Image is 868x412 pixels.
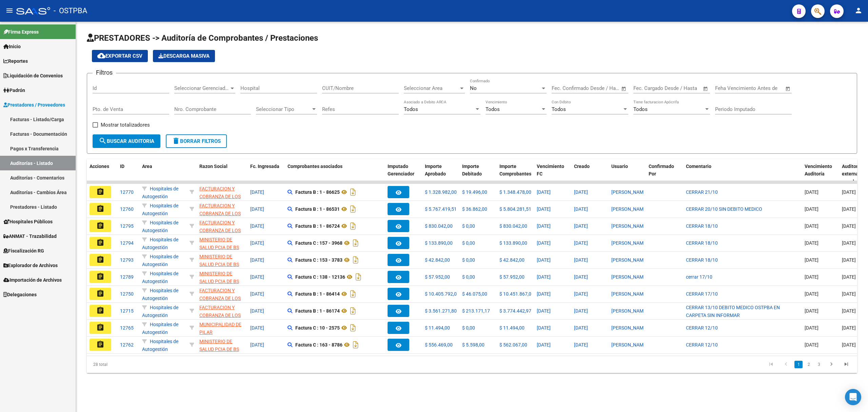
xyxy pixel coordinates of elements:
span: Inicio [3,43,21,50]
div: - 30715497456 [199,219,245,233]
span: [PERSON_NAME] [611,206,648,212]
datatable-header-cell: Importe Aprobado [422,159,459,189]
span: [DATE] [842,240,856,246]
datatable-header-cell: Imputado Gerenciador [385,159,422,189]
span: CERRAR 18/10 [686,257,718,263]
span: [DATE] [537,274,551,280]
mat-icon: assignment [96,239,104,247]
input: Fecha fin [667,85,700,91]
span: [DATE] [250,274,264,280]
span: [DATE] [574,291,588,297]
span: 12750 [120,291,134,297]
span: [DATE] [537,223,551,229]
span: [DATE] [250,223,264,229]
span: [DATE] [574,240,588,246]
datatable-header-cell: Importe Debitado [459,159,497,189]
span: [PERSON_NAME] [611,240,648,246]
mat-icon: assignment [96,289,104,298]
span: Imputado Gerenciador [388,164,414,177]
span: Todos [633,106,648,112]
span: Confirmado Por [649,164,674,177]
div: - 30715497456 [199,185,245,199]
datatable-header-cell: Importe Comprobantes [497,159,534,189]
span: Descarga Masiva [158,53,210,59]
mat-icon: cloud_download [97,52,105,60]
button: Descarga Masiva [153,50,215,62]
span: Todos [486,106,500,112]
span: MINISTERIO DE SALUD PCIA DE BS AS [199,254,239,275]
span: CERRAR 21/10 [686,189,718,195]
span: Comprobantes asociados [288,164,342,169]
span: [DATE] [537,342,551,348]
div: - 30626983398 [199,253,245,267]
span: MINISTERIO DE SALUD PCIA DE BS AS [199,339,239,360]
span: MINISTERIO DE SALUD PCIA DE BS AS [199,237,239,258]
i: Descargar documento [351,238,360,248]
span: 12765 [120,325,134,331]
strong: Factura B : 1 - 86625 [295,189,340,195]
strong: Factura C : 157 - 3968 [295,240,342,246]
datatable-header-cell: Comentario [683,159,802,189]
span: [DATE] [537,308,551,314]
div: Open Intercom Messenger [845,389,861,405]
span: $ 0,00 [462,223,475,229]
span: Explorador de Archivos [3,262,58,269]
span: MINISTERIO DE SALUD PCIA DE BS AS [199,271,239,292]
div: 28 total [87,356,240,373]
span: [DATE] [250,257,264,263]
input: Fecha inicio [552,85,579,91]
span: Auditoría externa creada [842,164,862,185]
span: PRESTADORES -> Auditoría de Comprobantes / Prestaciones [87,33,318,43]
datatable-header-cell: Vencimiento Auditoría [802,159,839,189]
span: $ 830.042,00 [499,223,527,229]
span: Acciones [90,164,109,169]
span: Hospitales de Autogestión [142,186,178,199]
span: Importación de Archivos [3,276,62,284]
span: Area [142,164,152,169]
input: Fecha inicio [633,85,661,91]
span: ID [120,164,124,169]
span: [DATE] [842,308,856,314]
span: 12760 [120,206,134,212]
span: Mostrar totalizadores [101,121,150,129]
a: go to next page [825,361,838,368]
span: $ 0,00 [462,257,475,263]
span: $ 0,00 [462,325,475,331]
mat-icon: assignment [96,205,104,213]
span: [PERSON_NAME] [611,308,648,314]
span: Seleccionar Area [404,85,459,91]
span: [PERSON_NAME] [611,223,648,229]
span: Hospitales de Autogestión [142,305,178,318]
span: [DATE] [805,189,818,195]
span: [PERSON_NAME] [611,189,648,195]
span: Hospitales de Autogestión [142,322,178,335]
span: FACTURACION Y COBRANZA DE LOS EFECTORES PUBLICOS S.E. [199,203,241,231]
app-download-masive: Descarga masiva de comprobantes (adjuntos) [153,50,215,62]
span: $ 556.469,00 [425,342,453,348]
span: [DATE] [574,325,588,331]
span: CERRAR 13/10 DEBITO MEDICO OSTPBA EN CARPETA SIN INFORMAR [686,305,780,318]
a: 1 [794,361,803,368]
span: [DATE] [842,189,856,195]
span: Hospitales de Autogestión [142,220,178,233]
i: Descargar documento [351,255,360,265]
span: Razon Social [199,164,228,169]
button: Borrar Filtros [166,134,227,148]
strong: Factura C : 10 - 2575 [295,325,340,331]
div: - 30626983398 [199,338,245,352]
span: $ 10.405.792,06 [425,291,459,297]
span: [DATE] [250,325,264,331]
span: [DATE] [537,206,551,212]
i: Descargar documento [349,305,357,316]
span: Hospitales de Autogestión [142,271,178,284]
i: Descargar documento [349,221,357,231]
span: Usuario [611,164,628,169]
span: Vencimiento Auditoría [805,164,832,177]
span: [DATE] [805,257,818,263]
span: $ 3.561.271,80 [425,308,457,314]
span: $ 0,00 [462,274,475,280]
span: Padrón [3,87,25,94]
span: Todos [404,106,418,112]
span: $ 133.890,00 [425,240,453,246]
span: Buscar Auditoria [99,138,154,144]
